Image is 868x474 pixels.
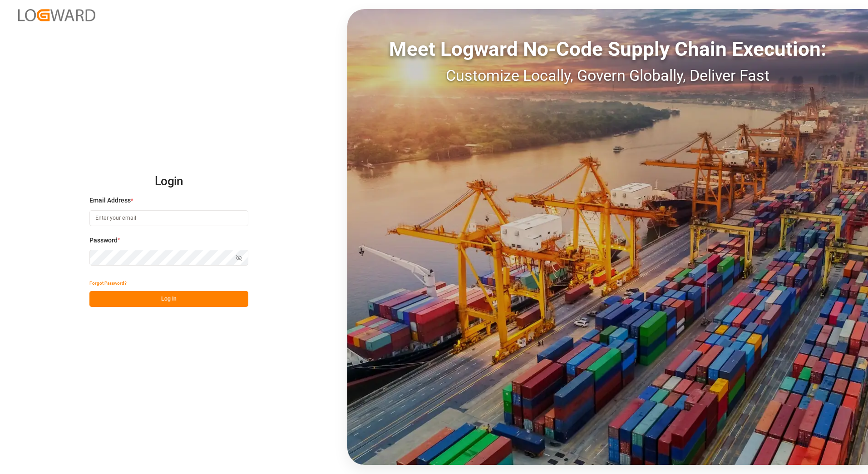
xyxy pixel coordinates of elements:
[18,9,95,21] img: Logward_new_orange.png
[347,34,868,64] div: Meet Logward No-Code Supply Chain Execution:
[89,196,131,205] span: Email Address
[89,210,248,226] input: Enter your email
[89,167,248,196] h2: Login
[347,64,868,87] div: Customize Locally, Govern Globally, Deliver Fast
[89,291,248,307] button: Log In
[89,275,127,291] button: Forgot Password?
[89,236,118,245] span: Password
